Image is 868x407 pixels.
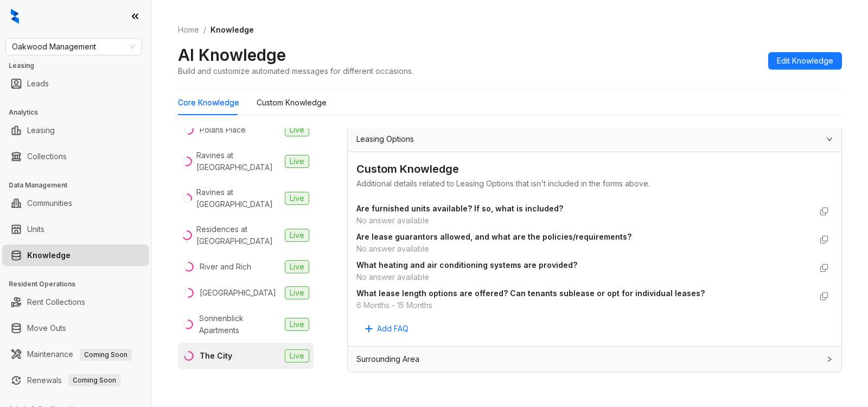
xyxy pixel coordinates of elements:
[27,370,120,391] a: RenewalsComing Soon
[768,52,842,70] button: Edit Knowledge
[27,192,72,214] a: Communities
[27,291,85,313] a: Rent Collections
[356,215,811,227] div: No answer available
[2,317,149,339] li: Move Outs
[285,229,309,242] span: Live
[356,178,833,190] div: Additional details related to Leasing Options that isn't included in the forms above.
[356,271,811,283] div: No answer available
[356,204,563,213] strong: Are furnished units available? If so, what is included?
[210,25,254,34] span: Knowledge
[203,24,206,36] li: /
[285,349,309,362] span: Live
[2,73,149,95] li: Leads
[826,136,833,142] span: expanded
[285,260,309,273] span: Live
[9,279,151,289] h3: Resident Operations
[377,323,409,335] span: Add FAQ
[356,260,577,270] strong: What heating and air conditioning systems are provided?
[196,223,280,247] div: Residences at [GEOGRAPHIC_DATA]
[178,97,239,109] div: Core Knowledge
[9,180,151,190] h3: Data Management
[68,374,120,386] span: Coming Soon
[285,192,309,205] span: Live
[777,55,833,67] span: Edit Knowledge
[2,146,149,167] li: Collections
[356,243,811,255] div: No answer available
[2,291,149,313] li: Rent Collections
[2,218,149,240] li: Units
[285,318,309,331] span: Live
[285,286,309,299] span: Live
[356,161,833,178] div: Custom Knowledge
[257,97,327,109] div: Custom Knowledge
[348,127,841,152] div: Leasing Options
[27,73,49,95] a: Leads
[178,65,413,77] div: Build and customize automated messages for different occasions.
[2,192,149,214] li: Communities
[199,312,280,336] div: Sonnenblick Apartments
[27,317,66,339] a: Move Outs
[2,245,149,266] li: Knowledge
[285,155,309,168] span: Live
[9,61,151,71] h3: Leasing
[11,9,19,24] img: logo
[826,356,833,362] span: collapsed
[80,349,132,361] span: Coming Soon
[200,350,232,362] div: The City
[356,232,631,241] strong: Are lease guarantors allowed, and what are the policies/requirements?
[2,370,149,391] li: Renewals
[27,245,71,266] a: Knowledge
[356,299,811,311] div: 6 Months - 15 Months
[9,108,151,117] h3: Analytics
[356,353,419,365] span: Surrounding Area
[348,347,841,372] div: Surrounding Area
[27,218,44,240] a: Units
[285,123,309,136] span: Live
[27,146,67,167] a: Collections
[356,133,414,145] span: Leasing Options
[356,320,417,337] button: Add FAQ
[196,149,280,173] div: Ravines at [GEOGRAPHIC_DATA]
[356,289,705,298] strong: What lease length options are offered? Can tenants sublease or opt for individual leases?
[2,120,149,141] li: Leasing
[178,45,286,65] h2: AI Knowledge
[12,39,135,55] span: Oakwood Management
[200,287,276,299] div: [GEOGRAPHIC_DATA]
[176,24,201,36] a: Home
[196,186,280,210] div: Ravines at [GEOGRAPHIC_DATA]
[27,120,55,141] a: Leasing
[200,124,246,136] div: Polaris Place
[2,343,149,365] li: Maintenance
[200,261,251,273] div: River and Rich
